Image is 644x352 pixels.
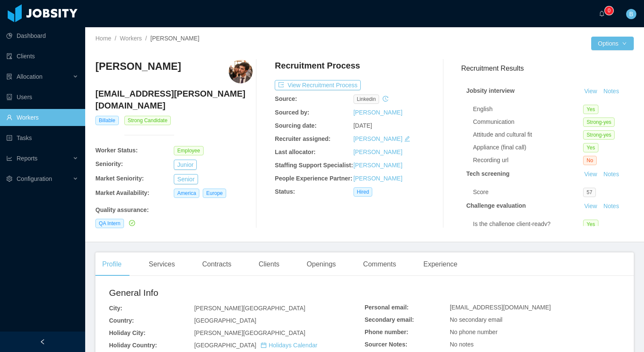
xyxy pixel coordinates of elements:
span: linkedin [354,94,379,104]
div: English [473,105,584,114]
a: icon: auditClients [6,48,78,65]
span: [PERSON_NAME][GEOGRAPHIC_DATA] [194,305,305,312]
span: [GEOGRAPHIC_DATA] [194,342,317,349]
span: Strong-yes [583,117,615,127]
i: icon: edit [404,136,410,142]
span: [GEOGRAPHIC_DATA] [194,317,256,324]
a: Home [95,35,111,42]
div: Openings [300,252,343,276]
i: icon: check-circle [129,220,135,226]
span: / [145,35,147,42]
b: Market Seniority: [95,175,144,182]
span: Hired [354,187,373,197]
a: [PERSON_NAME] [354,149,402,155]
a: icon: profileTasks [6,129,78,146]
button: icon: exportView Recruitment Process [275,80,361,90]
a: icon: pie-chartDashboard [6,27,78,44]
span: Employee [174,146,203,155]
a: icon: userWorkers [6,109,78,126]
span: No [583,156,596,165]
span: Yes [583,220,598,229]
span: No secondary email [450,316,503,323]
a: icon: robotUsers [6,89,78,106]
span: [DATE] [354,122,372,129]
span: / [115,35,116,42]
span: Europe [203,189,226,198]
b: Personal email: [365,304,409,311]
div: Communication [473,117,584,126]
i: icon: bell [599,11,605,17]
a: Workers [120,35,142,42]
a: View [581,203,600,209]
span: America [174,189,199,198]
span: Yes [583,143,598,152]
sup: 0 [605,6,613,15]
span: No phone number [450,329,497,335]
b: Source: [275,95,297,102]
span: 57 [583,188,595,197]
a: icon: calendarHolidays Calendar [261,342,317,349]
div: Services [142,252,181,276]
strong: Challenge evaluation [466,202,526,209]
div: Contracts [195,252,238,276]
button: Notes [600,201,623,212]
span: No notes [450,341,474,348]
button: Optionsicon: down [591,37,634,50]
h2: General Info [109,286,365,300]
span: Yes [583,105,598,114]
span: B [629,9,633,19]
b: Worker Status: [95,147,138,154]
b: Last allocator: [275,149,316,155]
span: [EMAIL_ADDRESS][DOMAIN_NAME] [450,304,551,311]
span: Strong-yes [583,130,615,140]
strong: Tech screening [466,170,510,177]
div: Profile [95,252,128,276]
div: Score [473,188,584,197]
b: Sourcer Notes: [365,341,407,348]
h3: [PERSON_NAME] [95,60,181,73]
button: Junior [174,160,197,170]
div: Experience [417,252,464,276]
b: Sourcing date: [275,122,316,129]
b: Recruiter assigned: [275,135,331,142]
span: Strong Candidate [124,116,171,125]
a: View [581,171,600,177]
div: Clients [252,252,286,276]
i: icon: solution [6,74,12,80]
strong: Jobsity interview [466,87,515,94]
h4: Recruitment Process [275,60,360,72]
span: [PERSON_NAME] [150,35,199,42]
span: Billable [95,116,119,125]
b: City: [109,305,122,312]
i: icon: history [382,96,388,102]
span: QA Intern [95,219,124,228]
div: Is the challenge client-ready? [473,220,584,229]
div: Attitude and cultural fit [473,130,584,139]
b: Status: [275,188,295,195]
a: View [581,88,600,94]
span: Reports [17,155,37,162]
div: Appliance (final call) [473,143,584,152]
b: Secondary email: [365,316,414,323]
span: Configuration [17,175,52,182]
i: icon: setting [6,176,12,182]
b: Staffing Support Specialist: [275,162,353,169]
b: Sourced by: [275,109,309,116]
a: [PERSON_NAME] [354,162,402,169]
i: icon: line-chart [6,155,12,161]
a: [PERSON_NAME] [354,135,402,142]
a: icon: exportView Recruitment Process [275,82,361,89]
a: [PERSON_NAME] [354,109,402,116]
b: People Experience Partner: [275,175,352,182]
i: icon: calendar [261,342,267,348]
button: Notes [600,169,623,180]
b: Quality assurance : [95,206,149,213]
button: Notes [600,86,623,97]
b: Phone number: [365,329,408,335]
b: Market Availability: [95,189,149,196]
button: Senior [174,174,198,184]
h4: [EMAIL_ADDRESS][PERSON_NAME][DOMAIN_NAME] [95,88,253,112]
b: Holiday Country: [109,342,157,349]
a: [PERSON_NAME] [354,175,402,182]
h3: Recruitment Results [461,63,634,74]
